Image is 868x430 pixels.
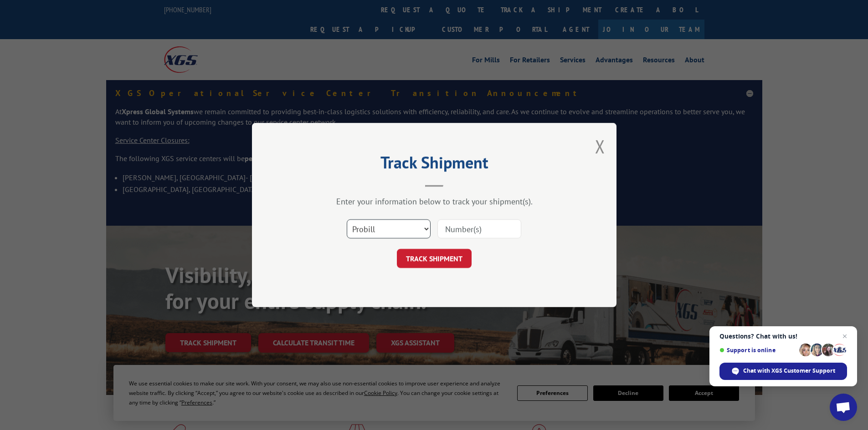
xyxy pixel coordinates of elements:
[719,347,796,354] span: Support is online
[298,196,571,207] div: Enter your information below to track your shipment(s).
[298,156,571,173] h2: Track Shipment
[743,367,835,375] span: Chat with XGS Customer Support
[719,363,847,380] span: Chat with XGS Customer Support
[397,249,472,268] button: TRACK SHIPMENT
[719,333,847,340] span: Questions? Chat with us!
[830,394,857,421] a: Open chat
[437,219,521,238] input: Number(s)
[595,134,605,158] button: Close modal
